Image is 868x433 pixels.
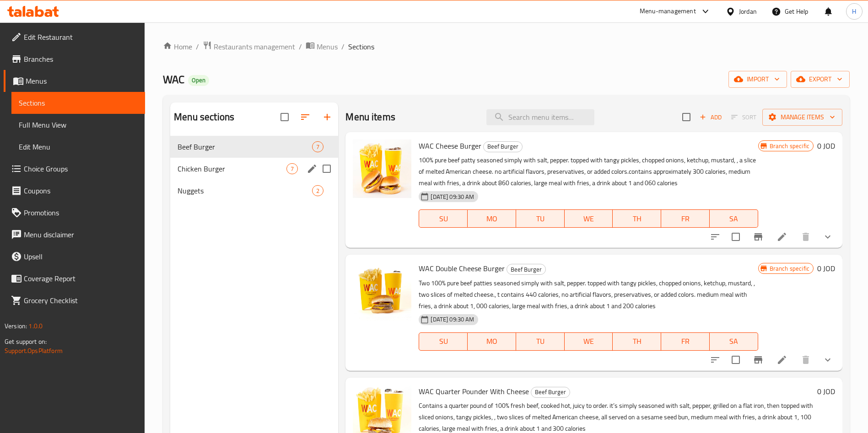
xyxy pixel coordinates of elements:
[353,139,411,198] img: WAC Cheese Burger
[486,109,594,125] input: search
[766,142,813,150] span: Branch specific
[316,106,338,128] button: Add section
[5,345,63,357] a: Support.OpsPlatform
[28,320,43,332] span: 1.0.0
[710,332,758,351] button: SA
[568,335,609,348] span: WE
[4,70,145,92] a: Menus
[24,53,138,64] span: Branches
[312,185,323,196] div: items
[170,158,338,180] div: Chicken Burger7edit
[739,6,757,16] div: Jordan
[214,41,295,52] span: Restaurants management
[26,75,138,86] span: Menus
[4,26,145,48] a: Edit Restaurant
[4,158,145,180] a: Choice Groups
[275,107,294,127] span: Select all sections
[484,141,522,152] span: Beef Burger
[163,69,184,90] span: WAC
[817,349,839,371] button: show more
[565,209,613,228] button: WE
[5,320,27,332] span: Version:
[427,315,478,324] span: [DATE] 09:30 AM
[313,143,323,151] span: 7
[616,212,658,225] span: TH
[817,385,835,398] h6: 0 JOD
[419,262,505,275] span: WAC Double Cheese Burger
[795,226,817,248] button: delete
[345,110,395,124] h2: Menu items
[4,289,145,311] a: Grocery Checklist
[725,110,762,124] span: Select section first
[640,6,696,17] div: Menu-management
[471,212,512,225] span: MO
[696,110,725,124] button: Add
[677,107,696,127] span: Select section
[24,295,138,306] span: Grocery Checklist
[726,227,745,246] span: Select to update
[419,278,758,312] p: Two 100% pure beef patties seasoned simply with salt, pepper. topped with tangy pickles, chopped ...
[24,251,138,262] span: Upsell
[174,110,234,124] h2: Menu sections
[287,165,297,173] span: 7
[747,226,769,248] button: Branch-specific-item
[4,202,145,224] a: Promotions
[312,141,323,152] div: items
[11,114,145,136] a: Full Menu View
[726,350,745,369] span: Select to update
[795,349,817,371] button: delete
[24,273,138,284] span: Coverage Report
[817,226,839,248] button: show more
[170,180,338,202] div: Nuggets2
[188,75,209,86] div: Open
[770,112,835,123] span: Manage items
[696,110,725,124] span: Add item
[822,354,833,365] svg: Show Choices
[178,141,312,152] span: Beef Burger
[798,74,842,85] span: export
[4,48,145,70] a: Branches
[24,207,138,218] span: Promotions
[4,224,145,246] a: Menu disclaimer
[419,139,481,153] span: WAC Cheese Burger
[4,246,145,267] a: Upsell
[762,109,842,126] button: Manage items
[423,212,464,225] span: SU
[24,229,138,240] span: Menu disclaimer
[313,187,323,195] span: 2
[24,185,138,196] span: Coupons
[613,332,661,351] button: TH
[348,41,374,52] span: Sections
[747,349,769,371] button: Branch-specific-item
[766,264,813,273] span: Branch specific
[483,141,523,152] div: Beef Burger
[713,212,755,225] span: SA
[565,332,613,351] button: WE
[4,180,145,202] a: Coupons
[170,136,338,158] div: Beef Burger7
[203,41,295,53] a: Restaurants management
[520,212,561,225] span: TU
[616,335,658,348] span: TH
[419,385,529,398] span: WAC Quarter Pounder With Cheese
[19,119,138,130] span: Full Menu View
[178,185,312,196] div: Nuggets
[299,41,302,52] li: /
[665,212,706,225] span: FR
[294,106,316,128] span: Sort sections
[468,332,516,351] button: MO
[507,264,545,275] span: Beef Burger
[178,163,286,174] div: Chicken Burger
[188,76,209,84] span: Open
[776,231,787,242] a: Edit menu item
[822,231,833,242] svg: Show Choices
[5,336,47,347] span: Get support on:
[710,209,758,228] button: SA
[419,155,758,189] p: 100% pure beef patty seasoned simply with salt, pepper. topped with tangy pickles, chopped onions...
[791,71,850,88] button: export
[516,209,565,228] button: TU
[19,141,138,152] span: Edit Menu
[531,387,570,398] div: Beef Burger
[507,264,546,275] div: Beef Burger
